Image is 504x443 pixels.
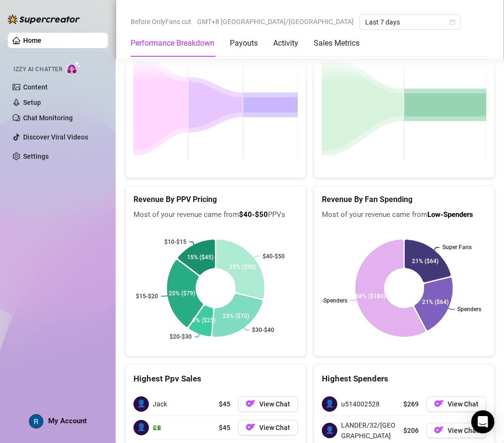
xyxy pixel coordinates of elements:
text: $30-$40 [252,327,274,333]
text: $40-$50 [263,253,285,259]
text: Spenders [457,306,481,313]
button: OFView Chat [426,423,486,438]
span: LANDER/32/[GEOGRAPHIC_DATA] [341,420,399,441]
span: GMT+8 [GEOGRAPHIC_DATA]/[GEOGRAPHIC_DATA] [197,14,354,29]
text: $15-$20 [136,293,158,300]
a: Settings [23,152,49,160]
span: 👤 [133,396,149,412]
a: Home [23,37,41,44]
span: Most of your revenue came from [322,209,486,221]
b: $40-$50 [239,210,268,219]
text: $20-$30 [170,333,192,340]
span: Most of your revenue came from PPVs [133,209,298,221]
button: OFView Chat [426,396,486,412]
span: Before OnlyFans cut [131,14,191,29]
span: 💵 [153,422,161,433]
img: OF [434,425,444,435]
button: OFView Chat [238,396,298,412]
img: logo-BBDzfeDw.svg [8,14,80,24]
text: Super Fans [442,244,472,251]
span: $269 [403,399,419,409]
img: OF [246,399,255,408]
img: OF [434,399,444,408]
div: Highest Ppv Sales [133,372,298,385]
b: Low-Spenders [427,210,473,219]
h5: Revenue By PPV Pricing [133,194,298,205]
a: Discover Viral Videos [23,133,88,141]
div: Performance Breakdown [131,38,214,49]
span: View Chat [259,400,290,408]
img: ACg8ocKRJblC4xlkCrGUEzNRObFUFsTRjKLtknGQIFaGdX2CACtWtQ=s96-c [29,415,43,428]
div: Activity [273,38,298,49]
span: Jack [153,399,167,409]
span: My Account [48,417,87,425]
div: Sales Metrics [314,38,359,49]
span: View Chat [448,400,478,408]
img: OF [246,422,255,432]
div: Highest Spenders [322,372,486,385]
a: Setup [23,99,41,106]
span: Last 7 days [365,15,455,29]
div: Open Intercom Messenger [471,410,494,433]
a: Chat Monitoring [23,114,73,122]
span: $45 [219,422,230,433]
span: calendar [450,19,455,25]
a: Content [23,83,48,91]
span: 👤 [322,423,337,438]
span: View Chat [259,424,290,431]
span: $206 [403,425,419,436]
span: Izzy AI Chatter [13,65,62,74]
span: 👤 [322,396,337,412]
button: OFView Chat [238,420,298,435]
span: $45 [219,399,230,409]
span: 👤 [133,420,149,435]
span: u514002528 [341,399,380,409]
text: $10-$15 [164,239,186,245]
text: Low-Spenders [310,297,347,304]
span: View Chat [448,427,478,434]
h5: Revenue By Fan Spending [322,194,486,205]
img: AI Chatter [66,61,81,75]
div: Payouts [230,38,258,49]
